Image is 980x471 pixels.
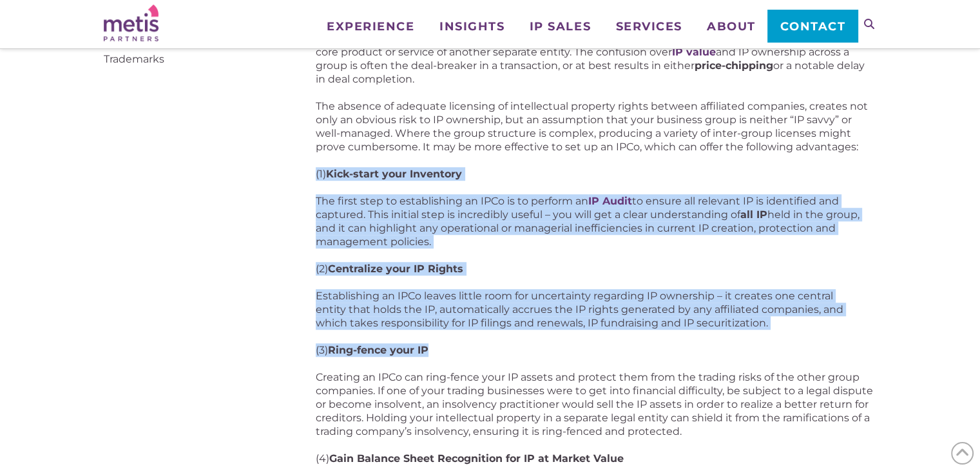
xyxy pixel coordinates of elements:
[316,262,876,276] p: (2)
[439,21,504,32] span: Insights
[316,194,876,248] p: The first step to establishing an IPCo is to perform an to ensure all relevant IP is identified a...
[328,263,463,275] strong: Centralize your IP Rights
[316,370,876,438] p: Creating an IPCo can ring-fence your IP assets and protect them from the trading risks of the oth...
[615,21,682,32] span: Services
[588,195,632,207] a: IP Audit
[316,167,876,181] p: (1)
[104,5,159,41] img: Metis Partners
[316,452,876,465] p: (4)
[329,452,624,465] strong: Gain Balance Sheet Recognition for IP at Market Value
[328,344,428,356] strong: Ring-fence your IP
[316,99,876,154] p: The absence of adequate licensing of intellectual property rights between affiliated companies, c...
[951,442,974,465] span: Back to Top
[316,289,876,330] p: Establishing an IPCo leaves little room for uncertainty regarding IP ownership – it creates one c...
[316,343,876,357] p: (3)
[104,53,164,65] a: Trademarks
[672,46,716,58] a: IP value
[326,168,462,180] strong: Kick-start your Inventory
[327,21,414,32] span: Experience
[740,208,767,221] strong: all IP
[530,21,591,32] span: IP Sales
[767,10,857,42] a: Contact
[707,21,756,32] span: About
[695,59,773,72] strong: price-chipping
[780,21,845,32] span: Contact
